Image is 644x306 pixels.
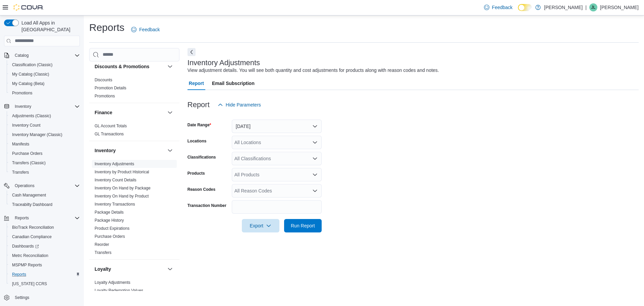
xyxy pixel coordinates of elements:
[12,214,32,222] button: Reports
[1,181,83,190] button: Operations
[187,203,226,208] label: Transaction Number
[95,210,124,215] a: Package Details
[12,72,49,77] span: My Catalog (Classic)
[9,168,32,176] a: Transfers
[12,102,34,111] button: Inventory
[12,51,80,59] span: Catalog
[7,60,83,70] button: Classification (Classic)
[15,53,29,58] span: Catalog
[15,215,29,221] span: Reports
[89,76,179,103] div: Discounts & Promotions
[95,109,112,116] h3: Finance
[95,226,129,231] a: Product Expirations
[95,280,130,285] a: Loyalty Adjustments
[95,194,149,199] a: Inventory On Hand by Product
[9,201,55,209] a: Traceabilty Dashboard
[9,270,29,278] a: Reports
[9,89,35,97] a: Promotions
[187,122,211,128] label: Date Range
[7,149,83,158] button: Purchase Orders
[9,149,45,158] a: Purchase Orders
[95,266,111,272] h3: Loyalty
[95,242,109,247] span: Reorder
[9,168,80,176] span: Transfers
[12,62,53,68] span: Classification (Classic)
[7,190,83,200] button: Cash Management
[95,85,126,91] span: Promotion Details
[95,202,135,207] a: Inventory Transactions
[95,86,126,90] a: Promotion Details
[95,193,149,199] span: Inventory On Hand by Product
[9,252,80,260] span: Metrc Reconciliation
[7,88,83,98] button: Promotions
[187,48,196,56] button: Next
[166,108,174,117] button: Finance
[12,214,80,222] span: Reports
[481,1,515,14] a: Feedback
[9,223,57,231] a: BioTrack Reconciliation
[12,225,54,230] span: BioTrack Reconciliation
[187,101,210,109] h3: Report
[15,183,35,188] span: Operations
[12,293,80,302] span: Settings
[7,200,83,209] button: Traceabilty Dashboard
[7,79,83,88] button: My Catalog (Beta)
[95,93,115,99] span: Promotions
[7,279,83,289] button: [US_STATE] CCRS
[15,104,31,109] span: Inventory
[9,89,80,97] span: Promotions
[12,132,62,137] span: Inventory Manager (Classic)
[95,234,125,239] span: Purchase Orders
[95,210,124,215] span: Package Details
[9,159,80,167] span: Transfers (Classic)
[12,294,32,302] a: Settings
[139,26,160,33] span: Feedback
[9,70,80,78] span: My Catalog (Classic)
[12,151,43,156] span: Purchase Orders
[95,250,111,255] span: Transfers
[7,223,83,232] button: BioTrack Reconciliation
[12,123,41,128] span: Inventory Count
[189,77,204,90] span: Report
[1,293,83,302] button: Settings
[95,161,134,167] span: Inventory Adjustments
[9,270,80,278] span: Reports
[95,170,149,174] a: Inventory by Product Historical
[9,121,80,129] span: Inventory Count
[187,138,207,144] label: Locations
[95,186,151,190] a: Inventory On Hand by Package
[12,182,80,190] span: Operations
[95,78,112,82] a: Discounts
[95,77,112,83] span: Discounts
[9,242,42,250] a: Dashboards
[9,80,47,88] a: My Catalog (Beta)
[7,121,83,130] button: Inventory Count
[9,233,54,241] a: Canadian Compliance
[12,244,39,249] span: Dashboards
[95,242,109,247] a: Reorder
[9,280,50,288] a: [US_STATE] CCRS
[95,218,124,223] span: Package History
[95,147,165,154] button: Inventory
[95,226,129,231] span: Product Expirations
[7,158,83,168] button: Transfers (Classic)
[246,219,275,232] span: Export
[544,3,583,11] p: [PERSON_NAME]
[284,219,322,232] button: Run Report
[7,130,83,139] button: Inventory Manager (Classic)
[187,67,439,74] div: View adjustment details. You will see both quantity and cost adjustments for products along with ...
[9,159,48,167] a: Transfers (Classic)
[95,288,143,293] a: Loyalty Redemption Values
[166,265,174,273] button: Loyalty
[166,146,174,155] button: Inventory
[95,202,135,207] span: Inventory Transactions
[518,4,532,11] input: Dark Mode
[585,3,587,11] p: |
[312,140,318,145] button: Open list of options
[7,70,83,79] button: My Catalog (Classic)
[12,170,29,175] span: Transfers
[95,218,124,223] a: Package History
[89,160,179,259] div: Inventory
[9,140,80,148] span: Manifests
[95,63,149,70] h3: Discounts & Promotions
